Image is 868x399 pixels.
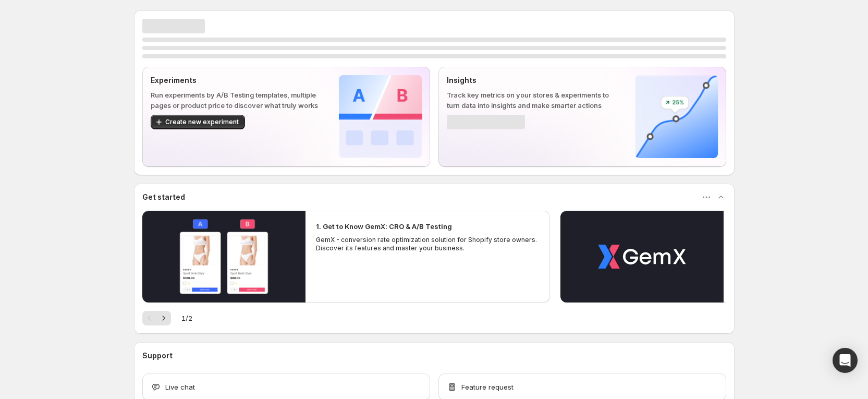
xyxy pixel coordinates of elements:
button: Play video [560,211,724,303]
span: Feature request [461,382,514,392]
button: Play video [142,211,305,303]
nav: Pagination [142,311,171,325]
p: Insights [447,75,618,86]
img: Insights [635,75,718,158]
span: Live chat [165,382,195,392]
p: GemX - conversion rate optimization solution for Shopify store owners. Discover its features and ... [316,236,540,252]
div: Open Intercom Messenger [833,348,858,373]
p: Run experiments by A/B Testing templates, multiple pages or product price to discover what truly ... [151,90,322,111]
h3: Support [142,350,173,361]
span: Create new experiment [165,118,239,126]
img: Experiments [339,75,422,158]
h3: Get started [142,192,185,202]
button: Next [156,311,171,325]
h2: 1. Get to Know GemX: CRO & A/B Testing [316,221,452,232]
p: Track key metrics on your stores & experiments to turn data into insights and make smarter actions [447,90,618,111]
p: Experiments [151,75,322,86]
button: Create new experiment [151,115,245,129]
span: 1 / 2 [181,313,192,323]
